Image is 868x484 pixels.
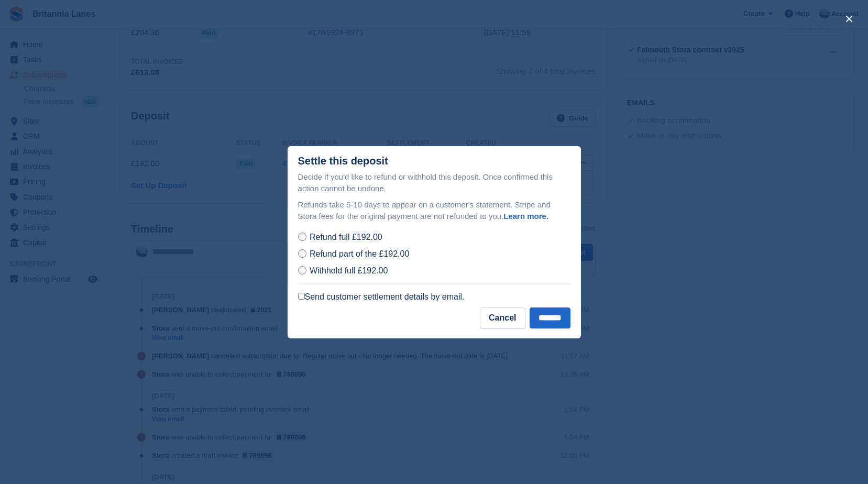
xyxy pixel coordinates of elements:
[310,266,388,275] span: Withhold full £192.00
[298,292,465,302] label: Send customer settlement details by email.
[310,233,382,241] span: Refund full £192.00
[503,212,548,221] a: Learn more.
[298,266,306,274] input: Withhold full £192.00
[298,171,570,195] p: Decide if you'd like to refund or withhold this deposit. Once confirmed this action cannot be und...
[310,249,409,258] span: Refund part of the £192.00
[841,10,858,27] button: close
[298,233,306,241] input: Refund full £192.00
[298,249,306,258] input: Refund part of the £192.00
[480,307,525,328] button: Cancel
[298,155,388,167] div: Settle this deposit
[298,199,570,223] p: Refunds take 5-10 days to appear on a customer's statement. Stripe and Stora fees for the origina...
[298,293,305,300] input: Send customer settlement details by email.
